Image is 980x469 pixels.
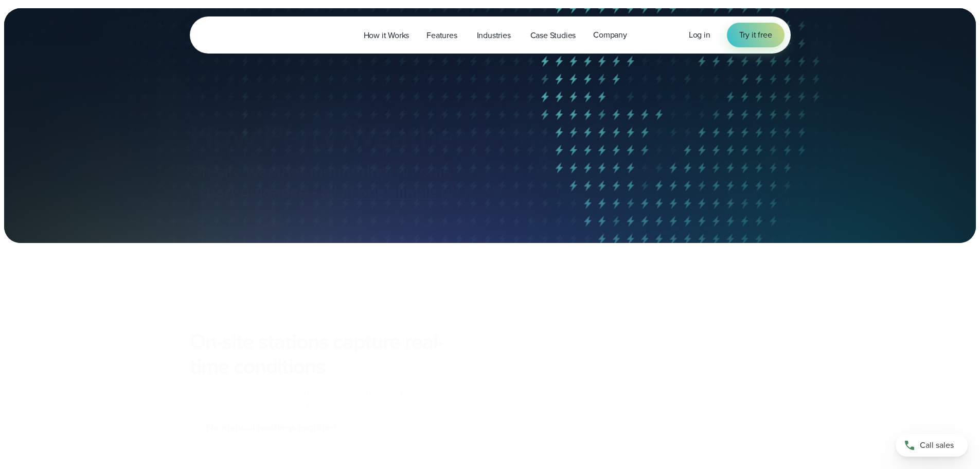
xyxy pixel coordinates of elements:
[530,29,576,42] span: Case Studies
[920,439,954,451] span: Call sales
[477,29,511,42] span: Industries
[689,29,710,41] span: Log in
[364,29,409,42] span: How it Works
[896,434,968,457] a: Call sales
[593,29,627,41] span: Company
[522,25,585,46] a: Case Studies
[689,29,710,41] a: Log in
[727,23,785,47] a: Try it free
[426,29,457,42] span: Features
[355,25,418,46] a: How it Works
[739,29,772,41] span: Try it free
